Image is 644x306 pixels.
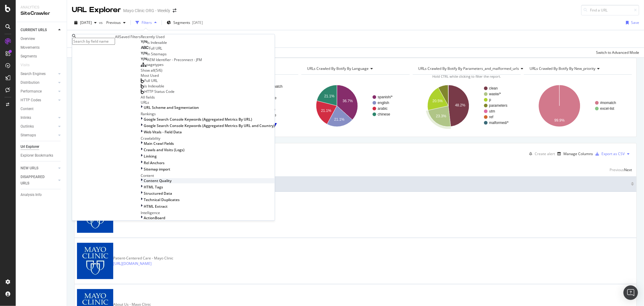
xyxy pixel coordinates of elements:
[144,178,171,183] span: Content Quality
[164,18,205,28] button: Segments[DATE]
[141,100,275,105] div: URLs
[21,27,56,33] a: CURRENT URLS
[623,18,639,28] button: Save
[144,167,170,172] span: Sitemap import
[601,151,625,156] div: Export as CSV
[378,101,389,105] text: english
[21,152,62,159] a: Explorer Bookmarks
[631,20,639,25] div: Save
[600,101,616,105] text: #nomatch
[21,44,62,51] a: Movements
[489,121,509,125] text: malformed/*
[144,129,182,135] span: Web Vitals - Field Data
[115,34,119,39] div: All
[600,106,614,111] text: excel-list
[489,86,498,90] text: clean
[144,117,252,122] span: Google Search Console Keywords (Aggregated Metrics By URL)
[21,174,51,187] div: DISAPPEARED URLS
[173,20,190,25] span: Segments
[104,20,121,25] span: Previous
[141,73,275,78] div: Most Used
[113,261,152,266] a: [URL][DOMAIN_NAME]
[21,144,62,150] a: Url Explorer
[21,53,62,60] a: Segments
[144,141,174,146] span: Main Crawl Fields
[21,62,30,68] div: Visits
[144,78,158,83] span: Full URL
[72,38,115,45] input: Search by field name
[149,46,162,51] span: Full URL
[21,174,56,187] a: DISAPPEARED URLS
[144,191,172,196] span: Structured Data
[524,80,632,132] svg: A chart.
[192,20,203,25] div: [DATE]
[144,184,163,190] span: HTML Tags
[21,5,62,10] div: Analytics
[21,106,62,112] a: Content
[21,192,42,198] div: Analysis Info
[77,181,630,187] span: URL Card
[418,66,519,71] span: URLs Crawled By Botify By parameters_and_malformed_urls
[436,114,446,118] text: 23.3%
[21,123,56,130] a: Outlinks
[378,106,388,111] text: arabic
[72,18,99,28] button: [DATE]
[72,5,121,15] div: URL Explorer
[596,50,639,55] div: Switch to Advanced Mode
[21,165,38,171] div: NEW URLS
[624,166,632,173] button: Next
[21,36,62,42] a: Overview
[141,173,275,178] div: Content
[144,147,184,152] span: Crawls and Visits (Logs)
[133,18,159,28] button: Filters
[147,40,167,45] span: Is Indexable
[455,103,465,107] text: 48.2%
[432,74,501,79] span: Hold CTRL while clicking to filter the report.
[21,106,34,112] div: Content
[21,36,35,42] div: Overview
[623,285,638,300] div: Open Intercom Messenger
[144,215,165,220] span: ActionBoard
[563,151,593,156] div: Manage Columns
[530,66,596,71] span: URLs Crawled By Botify By new_priority
[141,95,275,100] div: All fields
[155,68,162,73] div: ( 5 / 6 )
[21,44,40,51] div: Movements
[113,256,183,261] div: Patient-Centered Care - Mayo Clinic
[21,132,36,138] div: Sitemaps
[489,103,508,108] text: parameters
[489,92,501,96] text: waste/*
[581,5,639,15] input: Find a URL
[343,99,353,103] text: 36.7%
[104,18,128,28] button: Previous
[144,83,164,89] span: Is Indexable
[21,97,56,103] a: HTTP Codes
[144,160,165,165] span: Rel Anchors
[21,88,56,95] a: Performance
[21,53,37,60] div: Segments
[141,136,275,141] div: Crawlability
[301,80,409,132] svg: A chart.
[141,68,155,73] div: Show all
[21,152,53,159] div: Explorer Bookmarks
[21,88,42,95] div: Performance
[21,10,62,17] div: SiteCrawler
[21,123,34,130] div: Outlinks
[144,204,168,209] span: HTML Extract
[624,167,632,172] div: Next
[535,151,555,156] div: Create alert
[378,95,393,99] text: spanish/*
[144,89,175,94] span: HTTP Status Code
[554,119,565,123] text: 99.9%
[144,123,275,128] span: Google Search Console Keywords (Aggregated Metrics By URL and Country)
[141,34,275,39] div: Recently Used
[21,132,56,138] a: Sitemaps
[21,165,56,171] a: NEW URLS
[610,166,624,173] button: Previous
[432,99,443,103] text: 20.5%
[594,48,639,57] button: Switch to Advanced Mode
[119,34,141,39] div: Saved Filters
[413,80,521,132] svg: A chart.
